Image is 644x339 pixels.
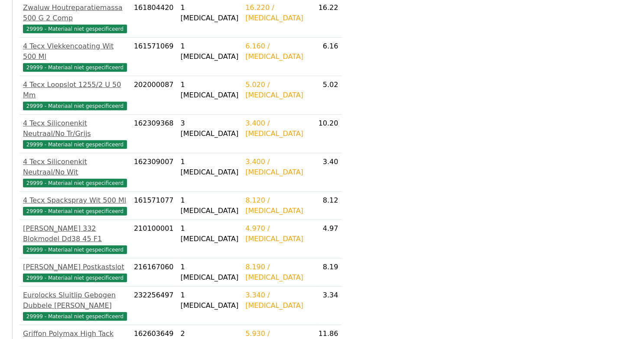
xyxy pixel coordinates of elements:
[23,262,127,283] a: [PERSON_NAME] Postkastslot29999 - Materiaal niet gespecificeerd
[130,220,177,258] td: 210100001
[130,76,177,115] td: 202000087
[23,3,127,34] a: Zwaluw Houtreparatiemassa 500 G 2 Comp29999 - Materiaal niet gespecificeerd
[245,223,303,244] div: 4.970 / [MEDICAL_DATA]
[130,192,177,220] td: 161571077
[181,223,239,244] div: 1 [MEDICAL_DATA]
[245,41,303,62] div: 6.160 / [MEDICAL_DATA]
[23,245,127,254] span: 29999 - Materiaal niet gespecificeerd
[23,80,127,111] a: 4 Tecx Loopslot 1255/2 U 50 Mm29999 - Materiaal niet gespecificeerd
[23,195,127,216] a: 4 Tecx Spackspray Wit 500 Ml29999 - Materiaal niet gespecificeerd
[23,290,127,311] div: Eurolocks Sluitlip Gebogen Dubbele [PERSON_NAME]
[181,3,239,23] div: 1 [MEDICAL_DATA]
[23,63,127,72] span: 29999 - Materiaal niet gespecificeerd
[245,262,303,283] div: 8.190 / [MEDICAL_DATA]
[245,195,303,216] div: 8.120 / [MEDICAL_DATA]
[23,223,127,255] a: [PERSON_NAME] 332 Blokmodel Dd38 45 F129999 - Materiaal niet gespecificeerd
[181,41,239,62] div: 1 [MEDICAL_DATA]
[23,157,127,178] div: 4 Tecx Siliconenkit Neutraal/No Wit
[307,258,342,287] td: 8.19
[23,41,127,72] a: 4 Tecx Vlekkencoating Wit 500 Ml29999 - Materiaal niet gespecificeerd
[23,290,127,321] a: Eurolocks Sluitlip Gebogen Dubbele [PERSON_NAME]29999 - Materiaal niet gespecificeerd
[23,80,127,100] div: 4 Tecx Loopslot 1255/2 U 50 Mm
[307,115,342,153] td: 10.20
[23,3,127,23] div: Zwaluw Houtreparatiemassa 500 G 2 Comp
[245,157,303,178] div: 3.400 / [MEDICAL_DATA]
[23,274,127,282] span: 29999 - Materiaal niet gespecificeerd
[130,115,177,153] td: 162309368
[245,118,303,139] div: 3.400 / [MEDICAL_DATA]
[23,140,127,149] span: 29999 - Materiaal niet gespecificeerd
[181,195,239,216] div: 1 [MEDICAL_DATA]
[307,38,342,76] td: 6.16
[181,157,239,178] div: 1 [MEDICAL_DATA]
[307,287,342,325] td: 3.34
[307,153,342,192] td: 3.40
[23,41,127,62] div: 4 Tecx Vlekkencoating Wit 500 Ml
[23,157,127,188] a: 4 Tecx Siliconenkit Neutraal/No Wit29999 - Materiaal niet gespecificeerd
[23,262,127,272] div: [PERSON_NAME] Postkastslot
[245,290,303,311] div: 3.340 / [MEDICAL_DATA]
[130,287,177,325] td: 232256497
[307,76,342,115] td: 5.02
[181,262,239,283] div: 1 [MEDICAL_DATA]
[245,80,303,100] div: 5.020 / [MEDICAL_DATA]
[23,25,127,33] span: 29999 - Materiaal niet gespecificeerd
[23,102,127,110] span: 29999 - Materiaal niet gespecificeerd
[181,118,239,139] div: 3 [MEDICAL_DATA]
[23,118,127,149] a: 4 Tecx Siliconenkit Neutraal/No Tr/Grijs29999 - Materiaal niet gespecificeerd
[181,290,239,311] div: 1 [MEDICAL_DATA]
[23,118,127,139] div: 4 Tecx Siliconenkit Neutraal/No Tr/Grijs
[130,153,177,192] td: 162309007
[245,3,303,23] div: 16.220 / [MEDICAL_DATA]
[23,195,127,206] div: 4 Tecx Spackspray Wit 500 Ml
[307,220,342,258] td: 4.97
[23,207,127,216] span: 29999 - Materiaal niet gespecificeerd
[307,192,342,220] td: 8.12
[130,258,177,287] td: 216167060
[23,312,127,321] span: 29999 - Materiaal niet gespecificeerd
[23,223,127,244] div: [PERSON_NAME] 332 Blokmodel Dd38 45 F1
[130,38,177,76] td: 161571069
[181,80,239,100] div: 1 [MEDICAL_DATA]
[23,179,127,187] span: 29999 - Materiaal niet gespecificeerd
